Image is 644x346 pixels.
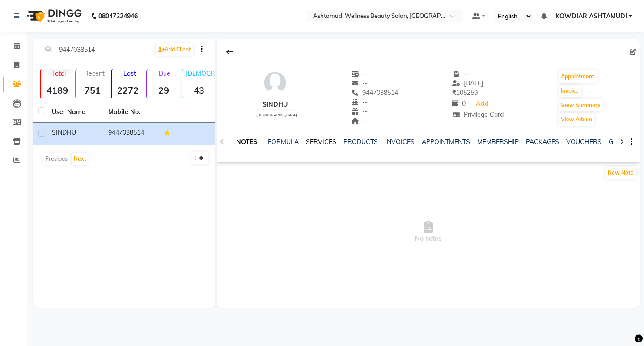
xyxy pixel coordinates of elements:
span: KOWDIAR ASHTAMUDI [555,12,627,21]
div: SINDHU [253,100,297,109]
span: 9447038514 [351,89,398,97]
a: MEMBERSHIP [477,138,519,146]
span: [DATE] [452,79,483,87]
b: 08047224946 [98,4,138,29]
span: -- [351,107,368,115]
strong: 2272 [112,85,144,96]
p: Lost [115,69,144,77]
a: GIFTCARDS [609,138,644,146]
a: NOTES [233,134,261,150]
span: -- [351,79,368,87]
p: Recent [80,69,109,77]
button: New Note [606,167,636,179]
td: 9447038514 [103,123,159,145]
button: Appointment [559,70,597,83]
p: [DEMOGRAPHIC_DATA] [186,69,215,77]
a: SERVICES [306,138,336,146]
span: No notes [217,187,640,277]
span: -- [452,70,469,78]
a: Add [475,98,490,110]
p: Due [149,69,180,77]
span: Privilege Card [452,111,504,119]
p: Total [44,69,73,77]
span: -- [351,70,368,78]
span: | [469,99,471,108]
span: [DEMOGRAPHIC_DATA] [256,113,297,117]
a: VOUCHERS [566,138,602,146]
span: 105259 [452,89,478,97]
strong: 4189 [41,85,73,96]
a: PACKAGES [526,138,559,146]
strong: 29 [147,85,180,96]
a: INVOICES [385,138,415,146]
span: 0 [452,99,466,107]
span: -- [351,98,368,106]
button: Next [72,153,89,165]
strong: 751 [76,85,109,96]
img: logo [23,4,84,29]
a: APPOINTMENTS [422,138,470,146]
a: Add Client [156,43,193,56]
div: Back to Client [220,43,239,60]
th: User Name [47,102,103,123]
strong: 43 [182,85,215,96]
input: Search by Name/Mobile/Email/Code [42,43,147,56]
button: Invoice [559,85,581,97]
span: ₹ [452,89,456,97]
img: avatar [262,69,288,96]
span: -- [351,117,368,125]
span: SINDHU [52,128,76,137]
a: PRODUCTS [343,138,378,146]
a: FORMULA [268,138,299,146]
th: Mobile No. [103,102,159,123]
button: View Summary [559,99,603,111]
button: View Album [559,113,594,126]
